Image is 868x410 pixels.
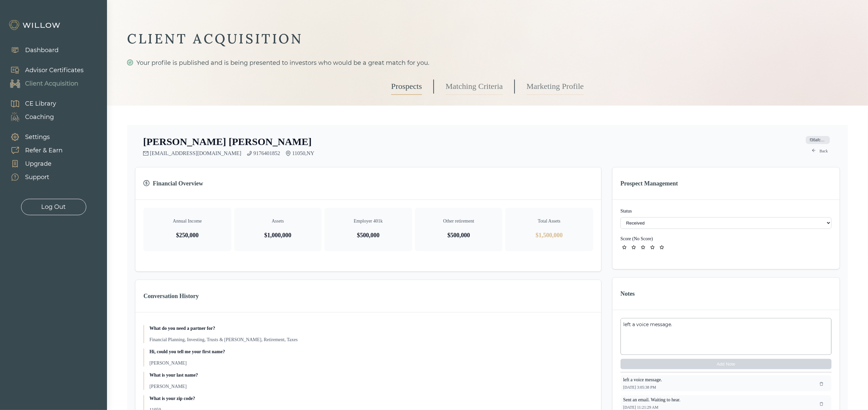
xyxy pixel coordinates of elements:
[25,146,63,155] div: Refer & Earn
[3,110,56,124] a: Coaching
[25,159,51,168] div: Upgrade
[253,150,280,156] a: 9176401852
[292,150,315,156] span: 11050 , NY
[3,157,63,170] a: Upgrade
[812,148,817,154] span: arrow-left
[804,136,832,144] button: ID
[149,372,593,379] p: What is your last name?
[420,218,498,225] p: Other retirement
[127,30,848,47] div: CLIENT ACQUISITION
[621,236,653,241] label: Score ( No Score )
[25,79,78,88] div: Client Acquisition
[143,291,593,301] h3: Conversation History
[149,395,593,402] p: What is your zip code?
[8,20,62,30] img: Willow
[149,231,226,240] p: $250,000
[808,147,832,155] a: arrow-leftBack
[621,244,629,252] button: star
[127,58,848,67] div: Your profile is published and is being presented to investors who would be a great match for you.
[391,78,422,95] a: Prospects
[621,289,832,298] h3: Notes
[41,202,66,212] div: Log Out
[143,151,148,156] span: mail
[25,46,59,55] div: Dashboard
[3,130,63,144] a: Settings
[149,336,593,343] p: Financial Planning, Investing, Trusts & [PERSON_NAME], Retirement, Taxes
[3,97,56,110] a: CE Library
[658,244,666,252] button: star
[330,231,407,240] p: $500,000
[149,360,593,367] p: [PERSON_NAME]
[149,218,226,225] p: Annual Income
[446,78,503,95] a: Matching Criteria
[150,150,241,156] a: [EMAIL_ADDRESS][DOMAIN_NAME]
[239,231,317,240] p: $1,000,000
[621,359,832,369] button: Add Note
[149,349,593,355] p: Hi, could you tell me your first name?
[623,397,681,403] p: Sent an email. Waiting to hear.
[820,401,824,405] span: delete
[623,385,662,390] p: [DATE] 3:05:38 PM
[639,244,647,252] button: star
[420,231,498,240] p: $500,000
[239,218,317,225] p: Assets
[25,173,49,182] div: Support
[527,78,584,95] a: Marketing Profile
[621,208,832,215] label: Status
[621,236,653,242] button: ID
[25,99,56,108] div: CE Library
[286,151,291,156] span: environment
[623,377,662,383] p: left a voice message.
[3,43,59,57] a: Dashboard
[149,325,593,332] p: What do you need a partner for?
[3,77,84,90] a: Client Acquisition
[820,381,824,385] span: delete
[511,231,588,240] p: $1,500,000
[623,405,681,410] p: [DATE] 11:21:29 AM
[247,151,252,156] span: phone
[143,179,593,188] h3: Financial Overview
[149,383,593,390] p: [PERSON_NAME]
[25,66,84,75] div: Advisor Certificates
[143,180,150,187] span: dollar
[143,136,312,148] h2: [PERSON_NAME] [PERSON_NAME]
[330,218,407,225] p: Employer 401k
[3,144,63,157] a: Refer & Earn
[630,244,638,252] button: star
[25,133,50,142] div: Settings
[127,59,133,65] span: check-circle
[511,218,588,225] p: Total Assets
[25,113,54,122] div: Coaching
[621,179,832,188] h3: Prospect Management
[3,63,84,77] a: Advisor Certificates
[649,244,657,252] button: star
[806,136,830,144] span: f36afcc0-ed99-4fe3-b775-2c060b3039de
